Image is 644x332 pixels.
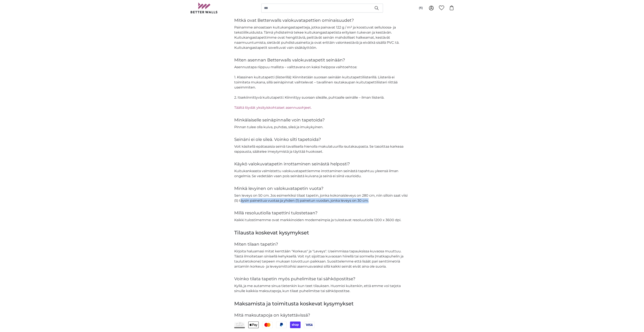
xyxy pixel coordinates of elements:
h4: Mitä maksutapoja on käytettävissä? [234,312,410,318]
h4: Millä resoluutiolla tapettini tulostetaan? [234,210,410,216]
h4: Voinko tilata tapetin myös puhelimitse tai sähköpostitse? [234,276,410,282]
p: Asennustapa riippuu mallista – valittavana on kaksi helppoa vaihtoehtoa: 1. Klassinen kuitutapett... [234,65,410,110]
h4: Miten tilaan tapetin? [234,241,410,247]
button: (fi) [415,4,426,12]
h4: Minkä levyinen on valokuvatapetin vuota? [234,185,410,191]
p: Kuitukankaasta valmistettu valokuvatapettiemme irrottaminen seinästä tapahtuu yleensä ilman ongel... [234,169,410,179]
p: Kaikki tulostimemme ovat markkinoiden moderneimpia ja tulostavat resoluutiolla 1200 x 3600 dpi. [234,218,410,223]
a: Täältä löydät yksityiskohtaiset asennusohjeet. [234,106,312,110]
p: Voit käsitellä epätasaisia seiniä tavallisella hienolla makulatuurilla rautakaupasta. Se tasoitta... [234,144,410,154]
h3: Tilausta koskevat kysymykset [234,229,410,236]
h4: Mitkä ovat Betterwalls valokuvatapettien ominaisuudet? [234,17,410,23]
h4: Minkälaiselle seinäpinnalle voin tapetoida? [234,117,410,123]
h4: Käykö valokuvatapetin irrottaminen seinästä helposti? [234,161,410,167]
h4: Miten asennan Betterwalls valokuvatapetit seinään? [234,57,410,63]
h4: Seinäni ei ole sileä. Voinko silti tapetoida? [234,136,410,142]
p: Sen leveys on 50 cm. Jos esimerkiksi tilaat tapetin, jonka kokonaisleveys on 280 cm, niin silloin... [234,193,410,203]
p: Painamme ainoastaan kuitukangastapetteja, jotka painavat 122 g / m² ja koostuvat selluloosa- ja t... [234,25,410,50]
img: Betterwalls [190,3,218,13]
h3: Maksamista ja toimitusta koskevat kysymykset [234,300,410,307]
p: Pinnan tulee olla kuiva, puhdas, sileä ja imukykyinen. [234,125,410,130]
p: Kirjoita haluamasi mitat kenttään "Korkeus" ja "Leveys". Useimmissa tapauksissa kuvaosa muuttuu. ... [234,249,410,269]
p: Kyllä, ja me autamme sinua tietenkin kun teet tilauksen. Huomioi kuitenkin, että emme voi tarjota... [234,283,410,294]
img: Invoice [234,321,245,328]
